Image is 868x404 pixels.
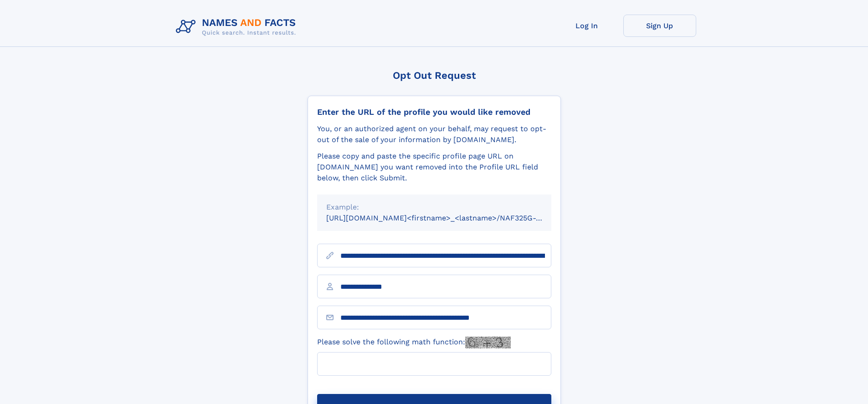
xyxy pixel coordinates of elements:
[317,151,551,184] div: Please copy and paste the specific profile page URL on [DOMAIN_NAME] you want removed into the Pr...
[317,337,511,348] label: Please solve the following math function:
[326,202,542,213] div: Example:
[308,70,561,81] div: Opt Out Request
[623,15,696,37] a: Sign Up
[550,15,623,37] a: Log In
[317,107,551,117] div: Enter the URL of the profile you would like removed
[326,214,569,222] small: [URL][DOMAIN_NAME]<firstname>_<lastname>/NAF325G-xxxxxxxx
[172,15,303,39] img: Logo Names and Facts
[317,123,551,145] div: You, or an authorized agent on your behalf, may request to opt-out of the sale of your informatio...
